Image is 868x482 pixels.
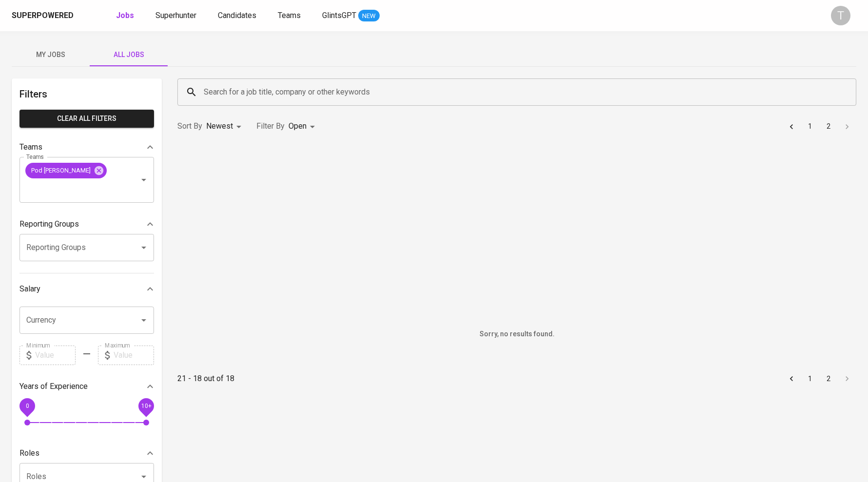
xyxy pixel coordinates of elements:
[322,11,356,20] span: GlintsGPT
[19,141,42,153] p: Teams
[27,113,146,125] span: Clear All filters
[444,169,590,315] img: yH5BAEAAAAALAAAAAABAAEAAAIBRAA7
[141,402,151,409] span: 10+
[155,11,196,20] span: Superhunter
[19,443,154,463] div: Roles
[116,11,134,20] b: Jobs
[12,10,74,21] div: Superpowered
[18,49,84,61] span: My Jobs
[784,119,799,135] button: Go to previous page
[19,283,40,295] p: Salary
[116,10,136,22] a: Jobs
[358,11,380,21] span: NEW
[177,329,856,340] h6: Sorry, no results found.
[19,110,154,128] button: Clear All filters
[19,86,154,102] h6: Filters
[35,346,76,365] input: Value
[177,120,202,132] p: Sort By
[137,241,151,254] button: Open
[831,6,850,25] div: T
[802,119,818,135] button: Go to page 1
[19,377,154,396] div: Years of Experience
[784,371,799,386] button: Go to previous page
[821,119,836,135] button: Go to page 2
[256,120,285,132] p: Filter By
[289,121,307,131] span: Open
[322,10,380,22] a: GlintsGPT NEW
[19,214,154,234] div: Reporting Groups
[218,11,256,20] span: Candidates
[25,166,96,175] span: Pod [PERSON_NAME]
[278,10,303,22] a: Teams
[155,10,198,22] a: Superhunter
[19,381,88,392] p: Years of Experience
[25,402,29,409] span: 0
[19,218,79,230] p: Reporting Groups
[114,346,154,365] input: Value
[137,173,151,187] button: Open
[19,279,154,299] div: Salary
[218,10,258,22] a: Candidates
[289,117,318,135] div: Open
[802,371,818,386] button: Go to page 1
[177,373,234,385] p: 21 - 18 out of 18
[76,8,89,23] img: app logo
[25,163,107,178] div: Pod [PERSON_NAME]
[278,11,301,20] span: Teams
[206,117,245,135] div: Newest
[206,120,233,132] p: Newest
[96,49,162,61] span: All Jobs
[137,313,151,327] button: Open
[821,371,836,386] button: Go to page 2
[782,119,856,135] nav: pagination navigation
[12,8,89,23] a: Superpoweredapp logo
[19,447,39,459] p: Roles
[19,137,154,157] div: Teams
[782,371,856,386] nav: pagination navigation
